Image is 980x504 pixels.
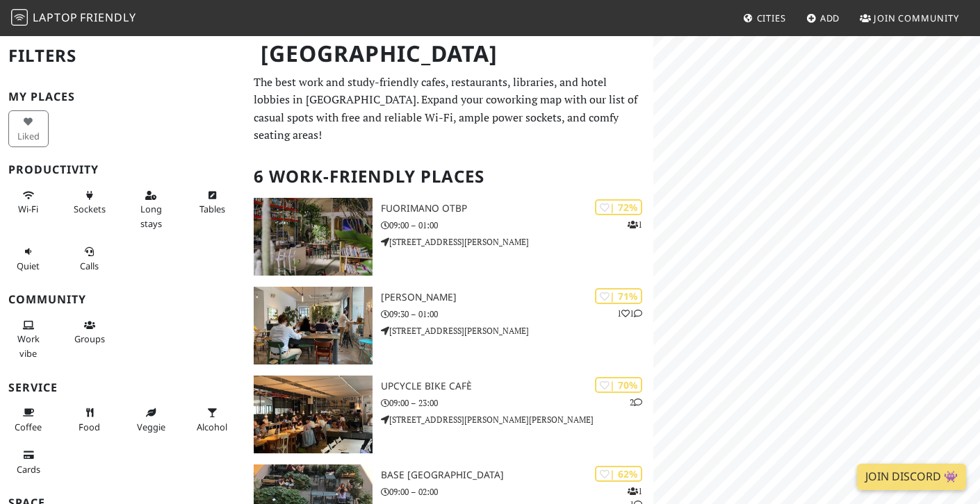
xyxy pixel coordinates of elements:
button: Food [70,401,110,438]
img: oTTo [254,287,373,364]
span: Credit cards [17,463,40,476]
span: Quiet [17,260,40,272]
button: Cards [8,444,49,480]
span: Video/audio calls [80,260,99,272]
button: Long stays [131,184,171,235]
h2: Filters [8,35,237,77]
div: | 72% [595,199,642,215]
a: Fuorimano OTBP | 72% 1 Fuorimano OTBP 09:00 – 01:00 [STREET_ADDRESS][PERSON_NAME] [245,198,654,276]
div: | 62% [595,466,642,482]
span: People working [17,333,40,359]
span: Long stays [140,203,162,229]
h3: Upcycle Bike Cafè [381,380,653,392]
div: | 70% [595,377,642,393]
p: The best work and study-friendly cafes, restaurants, libraries, and hotel lobbies in [GEOGRAPHIC_... [254,74,646,144]
span: Stable Wi-Fi [18,203,38,215]
h3: My Places [8,90,237,103]
img: LaptopFriendly [11,9,28,26]
a: Cities [737,6,792,31]
button: Sockets [70,184,110,221]
p: 2 [630,396,642,409]
h3: Fuorimano OTBP [381,203,653,215]
div: | 71% [595,288,642,304]
button: Quiet [8,240,49,277]
h3: BASE [GEOGRAPHIC_DATA] [381,469,653,481]
span: Veggie [137,421,165,433]
a: Add [801,6,846,31]
span: Cities [757,12,786,24]
a: oTTo | 71% 11 [PERSON_NAME] 09:30 – 01:00 [STREET_ADDRESS][PERSON_NAME] [245,287,654,364]
p: [STREET_ADDRESS][PERSON_NAME] [381,235,653,249]
span: Coffee [15,421,42,433]
span: Work-friendly tables [199,203,225,215]
p: 09:00 – 01:00 [381,219,653,232]
span: Friendly [80,10,136,25]
p: 09:00 – 02:00 [381,485,653,498]
span: Join Community [874,12,959,24]
button: Groups [70,314,110,351]
span: Add [820,12,840,24]
img: Fuorimano OTBP [254,198,373,276]
h3: Service [8,381,237,394]
p: 09:00 – 23:00 [381,396,653,410]
p: 09:30 – 01:00 [381,308,653,321]
a: Join Community [854,6,965,31]
button: Coffee [8,401,49,438]
span: Alcohol [197,421,227,433]
p: [STREET_ADDRESS][PERSON_NAME] [381,324,653,337]
p: 1 [628,218,642,231]
a: Join Discord 👾 [857,464,966,490]
button: Veggie [131,401,171,438]
img: Upcycle Bike Cafè [254,376,373,453]
button: Tables [192,184,232,221]
p: [STREET_ADDRESS][PERSON_NAME][PERSON_NAME] [381,413,653,426]
h1: [GEOGRAPHIC_DATA] [250,35,651,73]
button: Alcohol [192,401,232,438]
span: Laptop [33,10,78,25]
span: Group tables [74,333,105,345]
span: Power sockets [74,203,106,215]
h2: 6 Work-Friendly Places [254,156,646,198]
button: Wi-Fi [8,184,49,221]
button: Calls [70,240,110,277]
button: Work vibe [8,314,49,364]
h3: [PERSON_NAME] [381,292,653,303]
span: Food [79,421,100,433]
h3: Productivity [8,163,237,176]
h3: Community [8,293,237,306]
a: LaptopFriendly LaptopFriendly [11,6,136,31]
a: Upcycle Bike Cafè | 70% 2 Upcycle Bike Cafè 09:00 – 23:00 [STREET_ADDRESS][PERSON_NAME][PERSON_NAME] [245,376,654,453]
p: 1 1 [617,307,642,320]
